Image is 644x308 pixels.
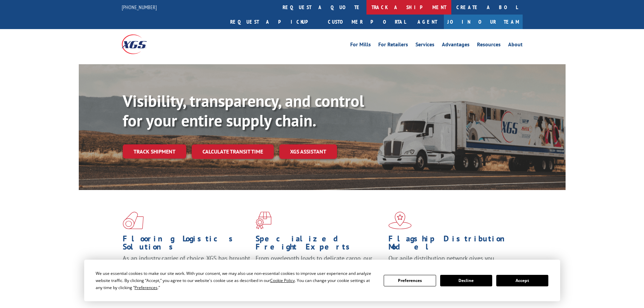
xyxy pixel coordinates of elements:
a: For Retailers [378,42,408,49]
div: Cookie Consent Prompt [84,260,560,301]
button: Accept [496,275,548,286]
a: Customer Portal [323,15,411,29]
span: Preferences [135,285,158,290]
span: Cookie Policy [270,278,295,283]
button: Decline [440,275,492,286]
h1: Flagship Distribution Model [388,235,516,254]
a: Advantages [442,42,470,49]
img: xgs-icon-focused-on-flooring-red [256,212,271,229]
p: From overlength loads to delicate cargo, our experienced staff knows the best way to move your fr... [256,254,383,284]
a: Join Our Team [444,15,523,29]
a: Agent [411,15,444,29]
img: xgs-icon-total-supply-chain-intelligence-red [123,212,144,229]
h1: Flooring Logistics Solutions [123,235,251,254]
span: As an industry carrier of choice, XGS has brought innovation and dedication to flooring logistics... [123,254,250,278]
a: Request a pickup [225,15,323,29]
a: For Mills [350,42,371,49]
a: [PHONE_NUMBER] [122,4,157,10]
div: We use essential cookies to make our site work. With your consent, we may also use non-essential ... [96,270,376,291]
a: Services [415,42,434,49]
img: xgs-icon-flagship-distribution-model-red [388,212,412,229]
a: Track shipment [123,144,186,159]
a: Calculate transit time [192,144,274,159]
a: About [508,42,523,49]
span: Our agile distribution network gives you nationwide inventory management on demand. [388,254,513,270]
a: Resources [477,42,501,49]
b: Visibility, transparency, and control for your entire supply chain. [123,90,364,131]
a: XGS ASSISTANT [279,144,337,159]
button: Preferences [384,275,436,286]
h1: Specialized Freight Experts [256,235,383,254]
